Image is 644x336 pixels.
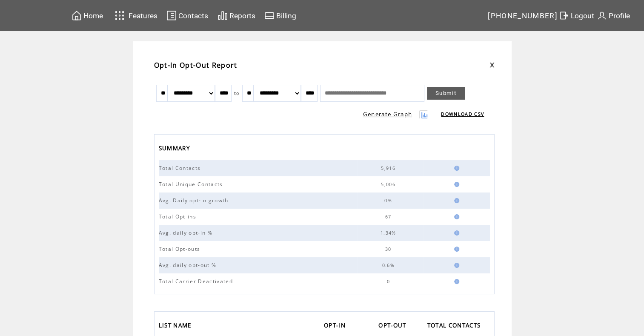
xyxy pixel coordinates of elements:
[381,165,398,171] span: 5,916
[427,87,465,100] a: Submit
[488,11,558,20] span: [PHONE_NUMBER]
[381,230,398,236] span: 1.34%
[111,7,159,24] a: Features
[159,245,203,253] span: Total Opt-outs
[363,110,412,118] a: Generate Graph
[229,11,255,20] span: Reports
[218,10,228,21] img: chart.svg
[276,11,296,20] span: Billing
[441,111,484,117] a: DOWNLOAD CSV
[382,262,396,268] span: 0.6%
[159,181,225,188] span: Total Unique Contacts
[70,9,104,22] a: Home
[571,11,594,20] span: Logout
[384,198,394,204] span: 0%
[159,142,192,156] span: SUMMARY
[112,9,127,23] img: features.svg
[324,319,348,333] span: OPT-IN
[159,229,215,236] span: Avg. daily opt-in %
[452,214,459,219] img: help.gif
[452,230,459,235] img: help.gif
[263,9,298,22] a: Billing
[452,263,459,268] img: help.gif
[159,319,194,333] span: LIST NAME
[597,10,607,21] img: profile.svg
[452,279,459,284] img: help.gif
[609,11,630,20] span: Profile
[324,319,350,333] a: OPT-IN
[264,10,275,21] img: creidtcard.svg
[452,182,459,187] img: help.gif
[385,214,394,220] span: 67
[178,11,208,20] span: Contacts
[386,279,392,284] span: 0
[378,319,408,333] span: OPT-OUT
[558,9,595,22] a: Logout
[159,213,198,220] span: Total Opt-ins
[159,319,196,333] a: LIST NAME
[427,319,485,333] a: TOTAL CONTACTS
[216,9,257,22] a: Reports
[559,10,569,21] img: exit.svg
[72,10,82,21] img: home.svg
[154,60,238,70] span: Opt-In Opt-Out Report
[159,164,203,172] span: Total Contacts
[595,9,631,22] a: Profile
[159,197,231,204] span: Avg. Daily opt-in growth
[381,181,398,187] span: 5,006
[452,166,459,171] img: help.gif
[234,90,240,96] span: to
[166,10,177,21] img: contacts.svg
[83,11,103,20] span: Home
[165,9,209,22] a: Contacts
[427,319,483,333] span: TOTAL CONTACTS
[159,261,219,269] span: Avg. daily opt-out %
[452,198,459,203] img: help.gif
[378,319,410,333] a: OPT-OUT
[129,11,157,20] span: Features
[159,278,235,285] span: Total Carrier Deactivated
[452,247,459,252] img: help.gif
[385,246,394,252] span: 30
